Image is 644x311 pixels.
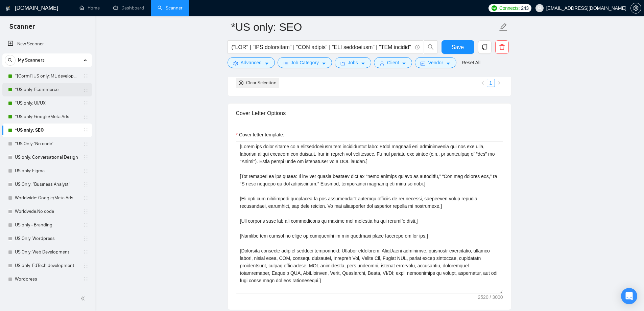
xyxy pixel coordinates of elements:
[264,61,269,66] span: caret-down
[158,5,183,11] a: searchScanner
[402,61,406,66] span: caret-down
[15,124,79,137] a: *US only: SEO
[537,6,542,10] span: user
[492,5,497,11] img: upwork-logo.png
[83,222,89,228] span: holder
[246,79,277,87] div: Clear Selection
[15,83,79,96] a: *US only: Ecommerce
[478,44,491,50] span: copy
[479,79,487,87] button: left
[495,79,503,87] li: Next Page
[380,61,384,66] span: user
[361,61,365,66] span: caret-down
[83,236,89,241] span: holder
[15,245,79,259] a: US Only: Web Development
[499,23,508,31] span: edit
[15,96,79,110] a: *US only: UI/UX
[83,182,89,187] span: holder
[5,55,16,66] button: search
[15,259,79,272] a: US only: EdTech development
[321,61,326,66] span: caret-down
[236,141,503,293] textarea: Cover letter template:
[481,81,485,85] span: left
[83,249,89,255] span: holder
[630,3,641,14] button: setting
[231,19,498,36] input: Scanner name...
[83,128,89,133] span: holder
[83,87,89,92] span: holder
[283,61,288,66] span: bars
[487,79,495,87] li: 1
[83,141,89,147] span: holder
[6,3,10,14] img: logo
[291,59,319,66] span: Job Category
[8,37,87,51] a: New Scanner
[236,104,503,123] div: Cover Letter Options
[15,137,79,151] a: *US Only:"No code"
[15,110,79,124] a: *US only: Google/Meta Ads
[80,295,87,302] span: double-left
[631,5,641,11] span: setting
[428,59,443,66] span: Vendor
[621,288,637,304] div: Open Intercom Messenger
[241,59,262,66] span: Advanced
[232,43,412,51] input: Search Freelance Jobs...
[15,191,79,205] a: Worldwide: Google/Meta Ads
[521,4,528,12] span: 243
[18,53,45,67] span: My Scanners
[374,57,412,68] button: userClientcaret-down
[4,22,40,36] span: Scanner
[83,209,89,214] span: holder
[15,151,79,164] a: US only: Conversational Design
[15,205,79,218] a: Worldwide:No code
[83,263,89,268] span: holder
[228,57,275,68] button: settingAdvancedcaret-down
[495,40,509,54] button: delete
[15,218,79,232] a: US only - Branding
[479,79,487,87] li: Previous Page
[113,5,144,11] a: dashboardDashboard
[495,79,503,87] button: right
[462,59,480,66] a: Reset All
[387,59,399,66] span: Client
[442,40,474,54] button: Save
[499,4,520,12] span: Connects:
[5,58,15,63] span: search
[415,57,456,68] button: idcardVendorcaret-down
[421,61,425,66] span: idcard
[239,81,243,85] span: close-circle
[15,286,79,299] a: Ed Tech
[424,40,437,54] button: search
[446,61,451,66] span: caret-down
[233,61,238,66] span: setting
[415,45,420,49] span: info-circle
[424,44,437,50] span: search
[83,168,89,174] span: holder
[83,276,89,282] span: holder
[83,114,89,119] span: holder
[630,5,641,11] a: setting
[348,59,358,66] span: Jobs
[278,57,332,68] button: barsJob Categorycaret-down
[496,44,508,50] span: delete
[487,79,495,87] a: 1
[497,81,501,85] span: right
[79,5,100,11] a: homeHome
[83,195,89,201] span: holder
[83,155,89,160] span: holder
[15,232,79,245] a: US Only: Wordpress
[15,178,79,191] a: US Only: "Business Analyst"
[478,40,492,54] button: copy
[2,37,92,51] li: New Scanner
[452,43,464,51] span: Save
[236,131,284,138] label: Cover letter template:
[15,69,79,83] a: *[Corml] US only: ML development
[15,164,79,178] a: US only: Figma
[340,61,345,66] span: folder
[83,101,89,106] span: holder
[335,57,371,68] button: folderJobscaret-down
[15,272,79,286] a: Wordpress
[83,73,89,79] span: holder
